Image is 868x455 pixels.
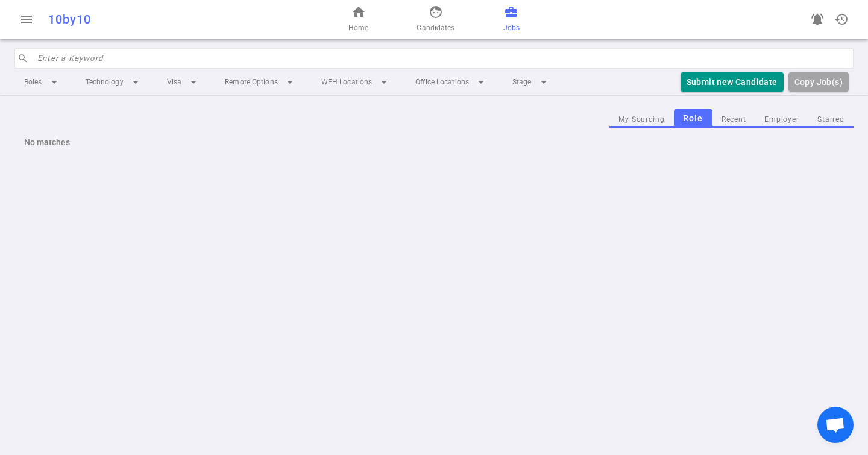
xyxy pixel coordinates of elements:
a: Candidates [417,5,454,34]
button: Role [674,109,712,128]
a: Home [348,5,368,34]
button: Open menu [14,7,39,31]
li: Stage [503,71,561,93]
span: home [351,5,366,19]
span: notifications_active [810,12,825,27]
button: Starred [808,111,854,128]
div: Open chat [817,407,854,443]
button: Submit new Candidate [681,72,784,92]
span: menu [19,12,34,27]
span: Candidates [417,22,454,34]
span: history [834,12,849,27]
li: Technology [76,71,153,93]
div: 10by10 [48,12,285,27]
span: search [17,53,28,64]
li: WFH Locations [312,71,401,93]
li: Office Locations [406,71,498,93]
span: face [429,5,443,19]
button: My Sourcing [609,111,674,128]
li: Remote Options [215,71,307,93]
li: Roles [14,71,71,93]
button: Recent [712,111,755,128]
li: Visa [157,71,210,93]
button: Employer [755,111,808,128]
a: Go to see announcements [805,7,829,31]
a: Jobs [503,5,520,34]
span: Jobs [503,22,520,34]
div: No matches [14,128,854,157]
span: business_center [504,5,518,19]
button: Open history [829,7,854,31]
span: Home [348,22,368,34]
